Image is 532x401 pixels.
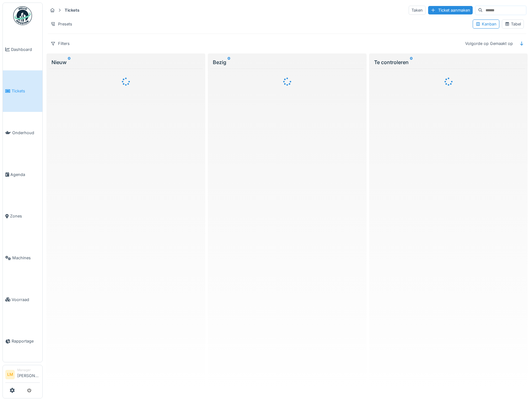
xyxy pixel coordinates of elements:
sup: 0 [228,58,230,66]
div: Te controleren [374,58,523,66]
span: Tickets [12,88,40,94]
span: Agenda [10,172,40,178]
div: Volgorde op Gemaakt op [462,39,516,48]
span: Rapportage [12,338,40,344]
a: Zones [3,195,42,237]
li: [PERSON_NAME] [17,368,40,381]
div: Tabel [505,21,521,27]
a: Dashboard [3,29,42,70]
div: Presets [48,19,75,29]
span: Zones [10,213,40,219]
img: Badge_color-CXgf-gQk.svg [13,6,32,25]
a: Voorraad [3,279,42,321]
sup: 0 [68,58,71,66]
div: Taken [409,6,426,15]
a: Agenda [3,154,42,195]
sup: 0 [410,58,413,66]
div: Nieuw [51,58,200,66]
strong: Tickets [62,7,82,13]
div: Filters [48,39,73,48]
div: Ticket aanmaken [428,6,473,14]
span: Voorraad [12,297,40,303]
div: Manager [17,368,40,372]
li: LM [5,370,15,379]
span: Dashboard [11,47,40,52]
div: Kanban [476,21,497,27]
a: Onderhoud [3,112,42,154]
a: LM Manager[PERSON_NAME] [5,368,40,383]
a: Tickets [3,70,42,112]
div: Bezig [213,58,362,66]
span: Onderhoud [12,130,40,136]
span: Machines [12,255,40,261]
a: Rapportage [3,321,42,362]
a: Machines [3,237,42,279]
